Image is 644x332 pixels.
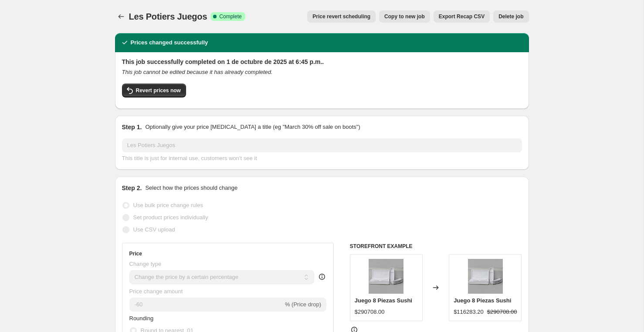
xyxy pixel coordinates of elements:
[122,138,522,152] input: 30% off holiday sale
[133,214,208,221] span: Set product prices individually
[454,297,511,304] span: Juego 8 Piezas Sushi
[307,10,376,23] button: Price revert scheduling
[493,10,529,23] button: Delete job
[129,315,154,322] span: Rounding
[129,12,207,21] span: Les Potiers Juegos
[122,69,273,75] i: This job cannot be edited because it has already completed.
[355,308,385,316] div: $290708.00
[350,243,522,250] h6: STOREFRONT EXAMPLE
[129,250,142,257] h3: Price
[487,308,517,316] strike: $290708.00
[369,259,403,294] img: 1ok_e3bec7e8-5a5f-45ab-9511-7806bbb9d1fc_80x.jpg
[219,13,241,20] span: Complete
[122,123,142,131] h2: Step 1.
[115,10,127,23] button: Price change jobs
[439,13,485,20] span: Export Recap CSV
[384,13,425,20] span: Copy to new job
[468,259,503,294] img: 1ok_e3bec7e8-5a5f-45ab-9511-7806bbb9d1fc_80x.jpg
[285,301,321,308] span: % (Price drop)
[129,261,162,267] span: Change type
[129,298,283,312] input: -15
[434,10,490,23] button: Export Recap CSV
[122,155,257,161] span: This title is just for internal use, customers won't see it
[312,13,370,20] span: Price revert scheduling
[145,184,237,192] p: Select how the prices should change
[136,87,181,94] span: Revert prices now
[379,10,430,23] button: Copy to new job
[454,308,484,316] div: $116283.20
[129,288,183,295] span: Price change amount
[131,38,208,47] h2: Prices changed successfully
[145,123,360,131] p: Optionally give your price [MEDICAL_DATA] a title (eg "March 30% off sale on boots")
[122,57,522,66] h2: This job successfully completed on 1 de octubre de 2025 at 6:45 p.m..
[133,226,175,233] span: Use CSV upload
[318,272,326,281] div: help
[133,202,203,208] span: Use bulk price change rules
[122,84,186,97] button: Revert prices now
[498,13,523,20] span: Delete job
[122,184,142,192] h2: Step 2.
[355,297,412,304] span: Juego 8 Piezas Sushi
